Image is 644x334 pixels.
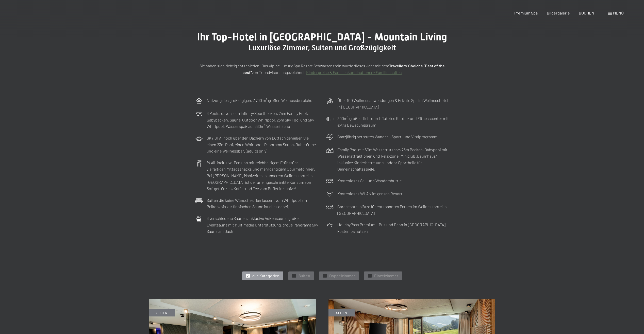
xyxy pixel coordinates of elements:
p: Family Pool mit 60m Wasserrutsche, 25m Becken, Babypool mit Wasserattraktionen und Relaxzone. Min... [337,146,449,172]
p: 300m² großes, lichtdurchflutetes Kardio- und Fitnesscenter mit extra Bewegungsraum [337,115,449,128]
p: 6 Pools, davon 25m Infinity-Sportbecken, 25m Family Pool, Babybecken, Sauna-Outdoor Whirlpool, 23... [207,110,318,130]
a: Schwarzensteinsuite mit finnischer Sauna [149,299,316,302]
p: Über 100 Wellnessanwendungen & Private Spa im Wellnesshotel in [GEOGRAPHIC_DATA] [337,97,449,110]
p: Suiten die keine Wünsche offen lassen: vom Whirlpool am Balkon, bis zur finnischen Sauna ist alle... [207,197,318,210]
a: Premium Spa [514,10,538,15]
span: ✓ [324,274,326,278]
p: HolidayPass Premium – Bus und Bahn in [GEOGRAPHIC_DATA] kostenlos nutzen [337,221,449,234]
p: ¾ All-inclusive-Pension mit reichhaltigem Frühstück, vielfältigen Mittagssnacks und mehrgängigem ... [207,159,318,192]
p: SKY SPA: hoch über den Dächern von Luttach genießen Sie einen 23m Pool, einen Whirlpool, Panorama... [207,135,318,154]
p: Kostenloses Ski- und Wandershuttle [337,177,402,184]
span: ✓ [293,274,295,278]
span: Luxuriöse Zimmer, Suiten und Großzügigkeit [248,43,396,52]
a: Bildergalerie [547,10,570,15]
span: Suiten [299,273,310,279]
strong: Travellers' Choiche "Best of the best" [242,63,445,75]
p: Kostenloses WLAN im ganzen Resort [337,190,402,197]
a: BUCHEN [579,10,594,15]
p: Sie haben sich richtig entschieden: Das Alpine Luxury Spa Resort Schwarzenstein wurde dieses Jahr... [195,63,449,75]
span: alle Kategorien [252,273,279,279]
span: Einzelzimmer [374,273,398,279]
span: ✓ [247,274,249,278]
p: Nutzung des großzügigen, 7.700 m² großen Wellnessbereichs [207,97,312,104]
a: Kinderpreise & Familienkonbinationen- Familiensuiten [306,70,402,75]
p: 8 verschiedene Saunen, inklusive Außensauna, große Eventsauna mit Multimedia Unterstützung, große... [207,215,318,235]
span: Ihr Top-Hotel in [GEOGRAPHIC_DATA] - Mountain Living [197,31,447,43]
p: Ganzjährig betreutes Wander-, Sport- und Vitalprogramm [337,133,437,140]
a: Suite Aurina mit finnischer Sauna [328,299,496,302]
p: Garagenstellplätze für entspanntes Parken im Wellnesshotel in [GEOGRAPHIC_DATA] [337,203,449,216]
span: ✓ [369,274,371,278]
span: Menü [613,10,624,15]
span: Doppelzimmer [329,273,355,279]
